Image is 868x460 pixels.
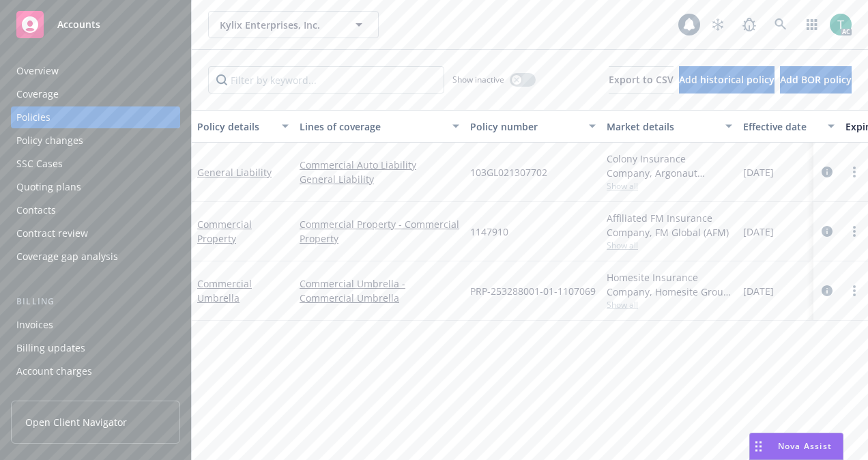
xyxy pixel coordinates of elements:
span: 1147910 [470,225,508,239]
span: [DATE] [743,225,774,239]
button: Kylix Enterprises, Inc. [208,11,379,38]
a: Commercial Property [197,218,252,245]
span: Nova Assist [778,440,832,452]
a: Installment plans [11,384,180,405]
a: Policies [11,106,180,128]
div: Drag to move [750,433,767,459]
div: Overview [16,60,59,82]
div: Billing [11,295,180,308]
span: Accounts [57,19,100,30]
a: Billing updates [11,337,180,359]
div: Account charges [16,360,92,382]
div: Colony Insurance Company, Argonaut Insurance Company (Argo), CRC Group [607,152,732,180]
a: Contract review [11,222,180,244]
a: circleInformation [819,164,835,180]
a: Switch app [798,11,826,38]
a: Quoting plans [11,176,180,198]
span: Add BOR policy [780,73,852,86]
img: photo [830,14,852,35]
button: Add BOR policy [780,66,852,94]
div: Billing updates [16,337,85,359]
a: Overview [11,60,180,82]
button: Policy details [192,110,294,143]
a: Commercial Umbrella - Commercial Umbrella [300,276,459,305]
a: Commercial Umbrella [197,277,252,304]
div: Contacts [16,199,56,221]
span: Show all [607,240,732,251]
div: Installment plans [16,384,96,405]
div: Effective date [743,119,820,134]
span: PRP-253288001-01-1107069 [470,284,596,298]
div: Contract review [16,222,88,244]
span: Show all [607,180,732,192]
button: Lines of coverage [294,110,465,143]
span: Show all [607,299,732,311]
span: [DATE] [743,284,774,298]
div: Quoting plans [16,176,81,198]
a: Policy changes [11,130,180,152]
a: Commercial Property - Commercial Property [300,217,459,246]
span: Kylix Enterprises, Inc. [220,18,338,32]
div: Affiliated FM Insurance Company, FM Global (AFM) [607,211,732,240]
div: Policy number [470,119,581,134]
a: more [846,164,863,180]
a: Invoices [11,314,180,336]
a: Coverage [11,83,180,105]
button: Effective date [738,110,840,143]
span: Show inactive [452,74,504,85]
div: Policy changes [16,130,83,152]
button: Nova Assist [749,433,843,460]
a: Search [767,11,794,38]
div: Coverage [16,83,59,105]
span: [DATE] [743,165,774,179]
div: Lines of coverage [300,119,444,134]
a: Report a Bug [736,11,763,38]
div: Invoices [16,314,53,336]
button: Export to CSV [609,66,674,94]
a: Accounts [11,5,180,44]
div: SSC Cases [16,153,63,175]
a: more [846,223,863,240]
a: Commercial Auto Liability [300,158,459,172]
button: Policy number [465,110,601,143]
div: Policy details [197,119,274,134]
span: Add historical policy [679,73,775,86]
button: Add historical policy [679,66,775,94]
button: Market details [601,110,738,143]
a: more [846,283,863,299]
span: Open Client Navigator [25,415,127,429]
a: SSC Cases [11,153,180,175]
a: circleInformation [819,283,835,299]
a: circleInformation [819,223,835,240]
input: Filter by keyword... [208,66,444,94]
a: Contacts [11,199,180,221]
a: Account charges [11,360,180,382]
div: Coverage gap analysis [16,246,118,268]
div: Policies [16,106,50,128]
span: 103GL021307702 [470,165,547,179]
a: General Liability [300,172,459,186]
span: Export to CSV [609,73,674,86]
div: Market details [607,119,717,134]
div: Homesite Insurance Company, Homesite Group Incorporated, Great Point Insurance Company [607,270,732,299]
a: Stop snowing [704,11,732,38]
a: General Liability [197,166,272,179]
a: Coverage gap analysis [11,246,180,268]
